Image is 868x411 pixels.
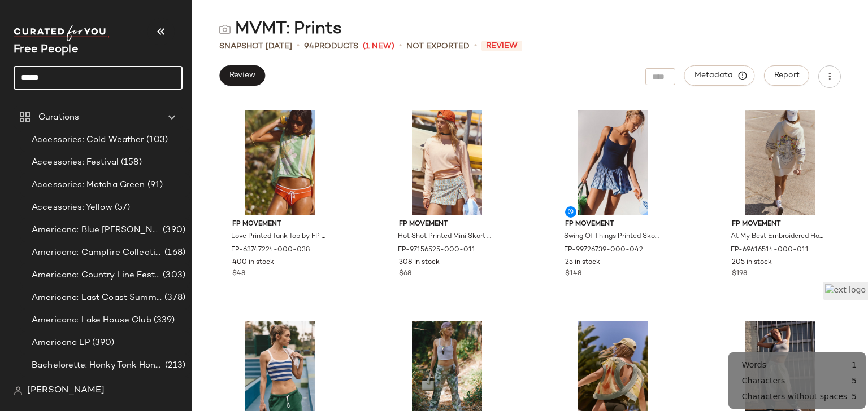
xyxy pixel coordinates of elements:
[565,219,661,229] span: FP Movement
[474,39,477,53] span: •
[14,25,110,41] img: cfy_white_logo.C9jOOHJF.svg
[144,134,168,147] span: (103)
[145,179,163,192] span: (91)
[219,18,342,41] div: MVMT: Prints
[219,41,292,52] span: Snapshot [DATE]
[684,65,755,86] button: Metadata
[731,232,827,242] span: At My Best Embroidered Hoodie by FP Movement at Free People in White, Size: M
[723,110,837,215] img: 69616514_011_a
[732,258,772,268] span: 205 in stock
[399,219,495,229] span: FP Movement
[160,224,185,237] span: (390)
[219,24,231,35] img: svg%3e
[399,39,402,53] span: •
[564,232,660,242] span: Swing Of Things Printed Skortsie by FP Movement at Free People in Blue, Size: XS
[304,41,358,52] div: Products
[32,269,160,282] span: Americana: Country Line Festival
[32,179,145,192] span: Accessories: Matcha Green
[27,384,105,397] span: [PERSON_NAME]
[297,39,300,53] span: •
[162,246,185,259] span: (168)
[732,269,747,279] span: $198
[564,245,643,255] span: FP-99726739-000-042
[399,269,411,279] span: $68
[223,110,337,215] img: 63747224_038_d
[160,269,185,282] span: (303)
[162,291,185,304] span: (378)
[398,245,475,255] span: FP-97156525-000-011
[229,71,255,80] span: Review
[232,269,245,279] span: $48
[731,245,809,255] span: FP-69616514-000-011
[481,41,522,51] span: Review
[32,359,163,372] span: Bachelorette: Honky Tonk Honey
[398,232,494,242] span: Hot Shot Printed Mini Skort by FP Movement at Free People in Blue, Size: L
[38,111,79,124] span: Curations
[774,71,800,80] span: Report
[764,65,809,86] button: Report
[14,386,23,395] img: svg%3e
[732,219,828,229] span: FP Movement
[32,246,162,259] span: Americana: Campfire Collective
[163,359,185,372] span: (213)
[565,269,581,279] span: $148
[14,44,79,56] span: Current Company Name
[304,42,314,51] span: 94
[565,258,600,268] span: 25 in stock
[151,314,175,327] span: (339)
[32,201,112,214] span: Accessories: Yellow
[390,110,504,215] img: 97156525_011_a
[231,232,327,242] span: Love Printed Tank Top by FP Movement at Free People in [GEOGRAPHIC_DATA], Size: S
[231,245,310,255] span: FP-63747224-000-038
[32,224,160,237] span: Americana: Blue [PERSON_NAME] Baby
[219,65,265,86] button: Review
[406,41,470,52] span: Not Exported
[32,291,162,304] span: Americana: East Coast Summer
[32,337,90,350] span: Americana LP
[119,156,142,169] span: (158)
[90,337,115,350] span: (390)
[232,219,328,229] span: FP Movement
[32,314,151,327] span: Americana: Lake House Club
[232,258,274,268] span: 400 in stock
[399,258,440,268] span: 308 in stock
[556,110,670,215] img: 99726739_042_a
[694,70,745,81] span: Metadata
[112,201,131,214] span: (57)
[32,156,119,169] span: Accessories: Festival
[363,41,394,52] span: (1 New)
[32,134,144,147] span: Accessories: Cold Weather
